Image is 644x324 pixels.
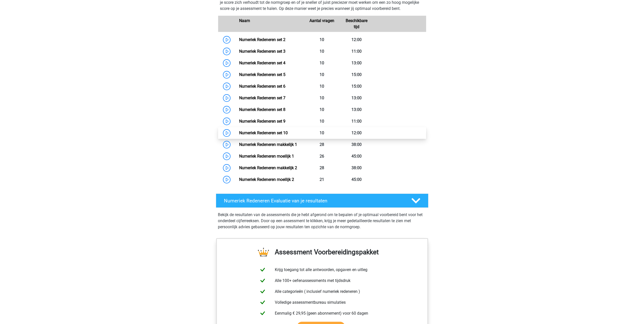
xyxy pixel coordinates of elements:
[239,154,294,159] a: Numeriek Redeneren moeilijk 1
[239,96,285,100] a: Numeriek Redeneren set 7
[339,18,374,30] div: Beschikbare tijd
[239,37,285,42] a: Numeriek Redeneren set 2
[239,49,285,54] a: Numeriek Redeneren set 3
[239,142,297,147] a: Numeriek Redeneren makkelijk 1
[239,119,285,124] a: Numeriek Redeneren set 9
[224,198,403,204] h4: Numeriek Redeneren Evaluatie van je resultaten
[239,165,297,170] a: Numeriek Redeneren makkelijk 2
[235,18,305,30] div: Naam
[239,177,294,182] a: Numeriek Redeneren moeilijk 2
[239,61,285,65] a: Numeriek Redeneren set 4
[239,107,285,112] a: Numeriek Redeneren set 8
[214,194,430,208] a: Numeriek Redeneren Evaluatie van je resultaten
[305,18,339,30] div: Aantal vragen
[239,84,285,89] a: Numeriek Redeneren set 6
[218,212,426,230] p: Bekijk de resultaten van de assessments die je hebt afgerond om te bepalen of je optimaal voorber...
[239,72,285,77] a: Numeriek Redeneren set 5
[239,130,288,135] a: Numeriek Redeneren set 10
